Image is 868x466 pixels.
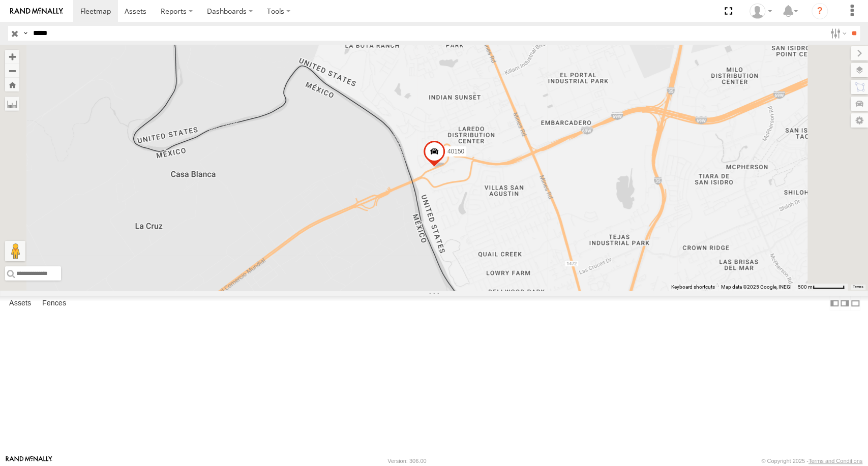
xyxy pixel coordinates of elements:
label: Fences [37,296,71,310]
button: Drag Pegman onto the map to open Street View [5,241,25,261]
label: Dock Summary Table to the Left [829,296,840,310]
img: rand-logo.svg [10,8,63,15]
div: Juan Oropeza [746,4,775,19]
button: Keyboard shortcuts [671,284,715,291]
span: 40150 [447,148,464,155]
label: Search Query [21,26,29,41]
div: Version: 306.00 [387,458,426,464]
button: Zoom in [5,50,19,64]
span: Map data ©2025 Google, INEGI [721,284,792,290]
span: 500 m [798,284,813,290]
a: Terms (opens in new tab) [853,285,863,289]
label: Measure [5,97,19,111]
label: Assets [4,296,36,310]
i: ? [812,3,828,19]
label: Hide Summary Table [850,296,860,310]
label: Search Filter Options [826,26,848,41]
label: Map Settings [851,113,868,128]
button: Zoom Home [5,78,19,91]
a: Visit our Website [6,456,52,466]
button: Zoom out [5,64,19,78]
button: Map Scale: 500 m per 59 pixels [795,284,848,291]
label: Dock Summary Table to the Right [840,296,850,310]
div: © Copyright 2025 - [761,458,862,464]
a: Terms and Conditions [809,458,862,464]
